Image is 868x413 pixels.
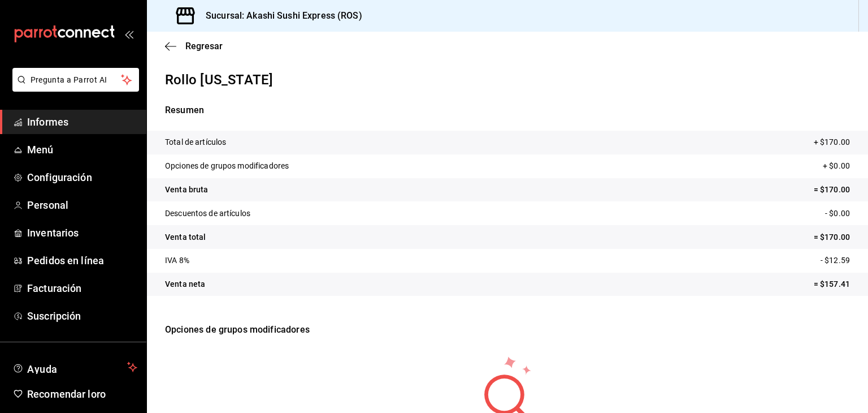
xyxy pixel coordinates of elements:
[814,279,850,289] font: = $157.41
[27,199,68,211] font: Personal
[814,137,850,147] font: + $170.00
[825,209,850,218] font: - $0.00
[8,82,139,94] a: Pregunta a Parrot AI
[27,282,81,294] font: Facturación
[31,75,107,84] font: Pregunta a Parrot AI
[185,41,223,51] font: Regresar
[814,185,850,194] font: = $170.00
[206,10,362,21] font: Sucursal: Akashi Sushi Express (ROS)
[27,310,81,322] font: Suscripción
[27,255,104,266] font: Pedidos en línea
[124,29,133,38] button: abrir_cajón_menú
[814,233,850,242] font: = $170.00
[27,144,54,156] font: Menú
[27,116,68,128] font: Informes
[12,68,139,92] button: Pregunta a Parrot AI
[823,161,850,170] font: + $0.00
[27,388,106,400] font: Recomendar loro
[165,209,250,218] font: Descuentos de artículos
[27,363,58,375] font: Ayuda
[165,324,310,335] font: Opciones de grupos modificadores
[165,256,189,265] font: IVA 8%
[27,171,92,183] font: Configuración
[165,185,208,194] font: Venta bruta
[27,227,79,239] font: Inventarios
[165,233,206,242] font: Venta total
[165,72,274,88] font: Rollo [US_STATE]
[165,105,204,115] font: Resumen
[165,279,205,289] font: Venta neta
[821,256,850,265] font: - $12.59
[165,41,223,51] button: Regresar
[165,161,289,170] font: Opciones de grupos modificadores
[165,137,226,147] font: Total de artículos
